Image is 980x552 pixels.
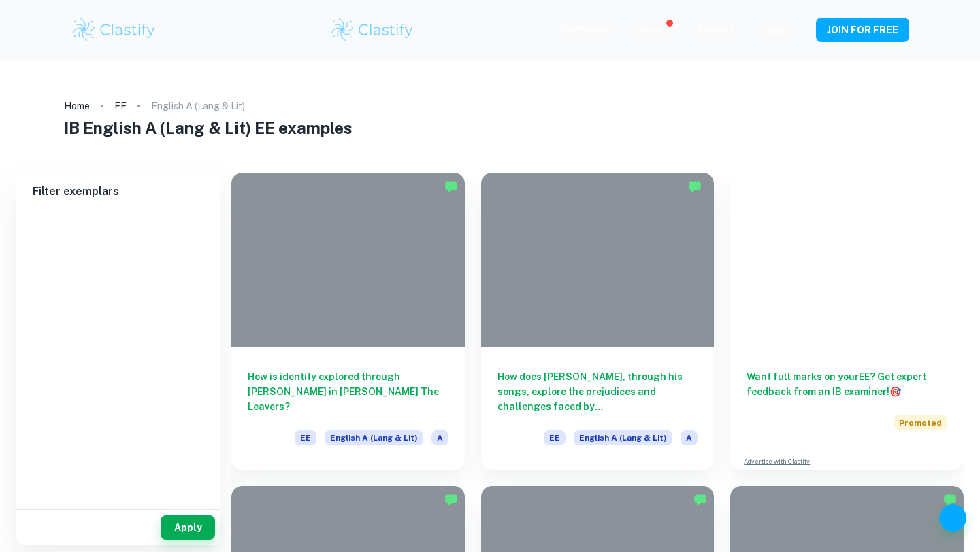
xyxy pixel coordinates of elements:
a: Home [64,97,90,116]
p: Exemplars [560,22,610,37]
button: Help and Feedback [939,504,966,532]
h6: How does [PERSON_NAME], through his songs, explore the prejudices and challenges faced by [DEMOGR... [497,369,698,414]
a: Want full marks on yourEE? Get expert feedback from an IB examiner!Promoted [730,173,964,447]
span: EE [295,430,316,445]
p: Review [637,23,670,38]
span: English A (Lang & Lit) [574,430,672,445]
span: 🎯 [889,386,901,397]
h6: Filter exemplars [16,173,220,211]
img: Marked [943,493,957,506]
a: Schools [697,24,735,35]
a: Login [762,24,789,35]
span: A [681,430,698,445]
img: Marked [444,493,458,506]
span: A [431,430,448,445]
img: Clastify logo [329,16,416,44]
a: EE [114,97,127,116]
a: How does [PERSON_NAME], through his songs, explore the prejudices and challenges faced by [DEMOGR... [481,173,715,470]
p: English A (Lang & Lit) [151,99,245,114]
span: EE [544,430,566,445]
a: How is identity explored through [PERSON_NAME] in [PERSON_NAME] The Leavers?EEEnglish A (Lang & L... [231,173,465,470]
a: Advertise with Clastify [744,457,810,466]
h1: IB English A (Lang & Lit) EE examples [64,116,917,140]
img: Clastify logo [71,16,157,44]
img: Marked [444,179,458,193]
h6: Want full marks on your EE ? Get expert feedback from an IB examiner! [747,369,947,399]
span: English A (Lang & Lit) [325,430,423,445]
span: Promoted [894,415,947,430]
h6: How is identity explored through [PERSON_NAME] in [PERSON_NAME] The Leavers? [248,369,448,414]
img: Marked [693,493,707,506]
button: Apply [161,515,215,540]
button: JOIN FOR FREE [816,18,909,42]
img: Marked [688,179,702,193]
